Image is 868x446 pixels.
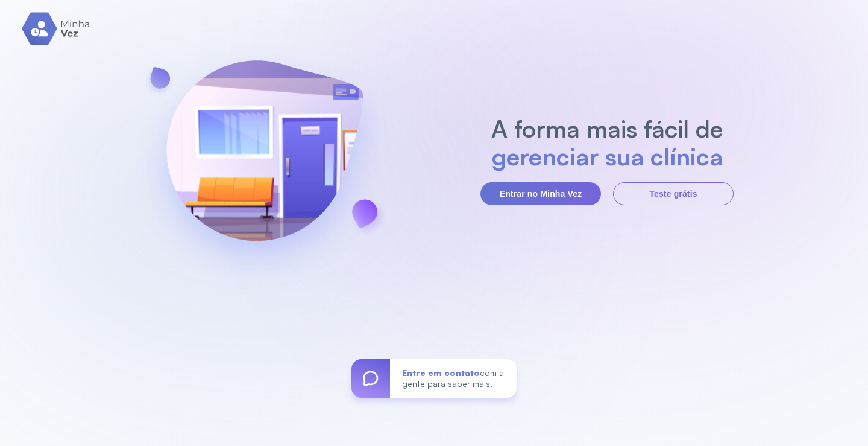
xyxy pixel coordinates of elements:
[613,182,734,205] button: Teste grátis
[480,182,601,205] button: Entrar no Minha Vez
[485,142,729,170] h2: gerenciar sua clínica
[134,28,395,291] img: banner-login.svg
[390,359,517,398] div: com a gente para saber mais!
[402,368,480,378] span: Entre em contato
[485,115,729,142] h2: A forma mais fácil de
[22,12,91,45] img: logo.svg
[351,359,517,398] a: Entre em contatocom a gente para saber mais!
